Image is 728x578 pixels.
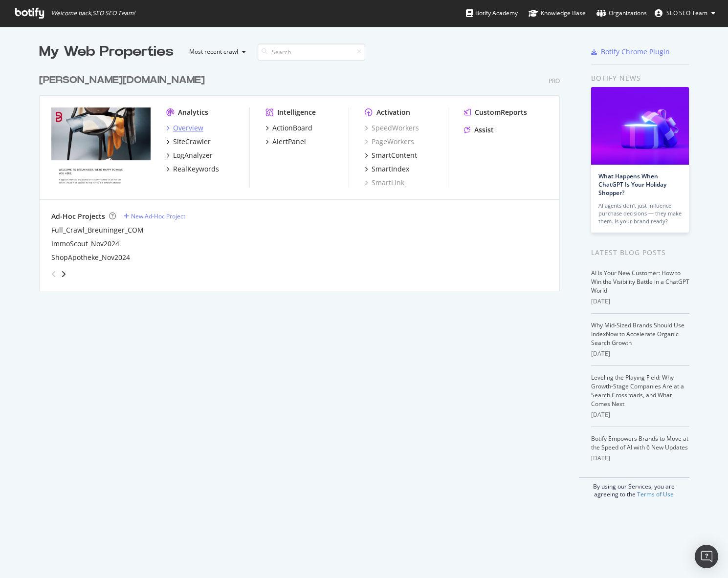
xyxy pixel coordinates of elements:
div: Intelligence [277,107,316,117]
a: RealKeywords [166,164,219,174]
div: SmartContent [372,150,417,160]
a: Terms of Use [637,490,674,498]
div: Knowledge Base [529,8,586,18]
div: RealKeywords [173,164,219,174]
a: SmartContent [365,150,417,160]
a: AI Is Your New Customer: How to Win the Visibility Battle in a ChatGPT World [591,269,689,295]
div: LogAnalyzer [173,150,213,160]
span: SEO SEO Team [666,9,707,17]
div: Latest Blog Posts [591,247,689,258]
a: SmartIndex [365,164,409,174]
div: By using our Services, you are agreeing to the [579,477,689,498]
span: Welcome back, SEO SEO Team ! [51,9,135,17]
div: Botify Academy [466,8,518,18]
a: Assist [464,125,494,135]
div: AI agents don’t just influence purchase decisions — they make them. Is your brand ready? [598,202,682,225]
div: [DATE] [591,410,689,419]
a: New Ad-Hoc Project [124,212,185,220]
div: Organizations [596,8,647,18]
div: SmartIndex [372,164,409,174]
a: Botify Chrome Plugin [591,47,670,57]
a: SiteCrawler [166,137,211,147]
div: Botify Chrome Plugin [601,47,670,57]
a: ActionBoard [265,123,312,133]
a: Why Mid-Sized Brands Should Use IndexNow to Accelerate Organic Search Growth [591,321,684,347]
div: SiteCrawler [173,137,211,147]
div: angle-left [47,266,60,282]
a: Botify Empowers Brands to Move at the Speed of AI with 6 New Updates [591,434,688,451]
div: New Ad-Hoc Project [131,212,185,220]
a: AlertPanel [265,137,306,147]
a: PageWorkers [365,137,414,147]
div: My Web Properties [39,42,174,62]
div: Open Intercom Messenger [695,545,718,568]
div: Activation [376,107,410,117]
div: Pro [549,77,560,85]
a: What Happens When ChatGPT Is Your Holiday Shopper? [598,172,666,197]
div: [DATE] [591,349,689,358]
div: Analytics [178,107,208,117]
a: CustomReports [464,107,527,117]
a: Full_Crawl_Breuninger_COM [51,225,144,235]
div: AlertPanel [272,137,306,147]
a: SpeedWorkers [365,123,419,133]
button: Most recent crawl [181,44,250,60]
a: Overview [166,123,203,133]
input: Search [258,43,365,61]
a: LogAnalyzer [166,150,213,160]
div: [DATE] [591,297,689,306]
div: [PERSON_NAME][DOMAIN_NAME] [39,73,205,87]
div: Assist [474,125,494,135]
a: [PERSON_NAME][DOMAIN_NAME] [39,73,209,87]
div: CustomReports [475,107,527,117]
button: SEO SEO Team [647,5,723,21]
a: SmartLink [365,178,404,188]
div: Overview [173,123,203,133]
img: breuninger.com [51,107,151,187]
div: Most recent crawl [189,49,238,55]
a: Leveling the Playing Field: Why Growth-Stage Companies Are at a Search Crossroads, and What Comes... [591,373,684,408]
div: Ad-Hoc Projects [51,212,105,221]
a: ImmoScout_Nov2024 [51,239,119,249]
div: ActionBoard [272,123,312,133]
div: Botify news [591,73,689,84]
div: [DATE] [591,454,689,463]
img: What Happens When ChatGPT Is Your Holiday Shopper? [591,87,689,165]
a: ShopApotheke_Nov2024 [51,253,130,262]
div: grid [39,62,568,291]
div: angle-right [60,269,67,279]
